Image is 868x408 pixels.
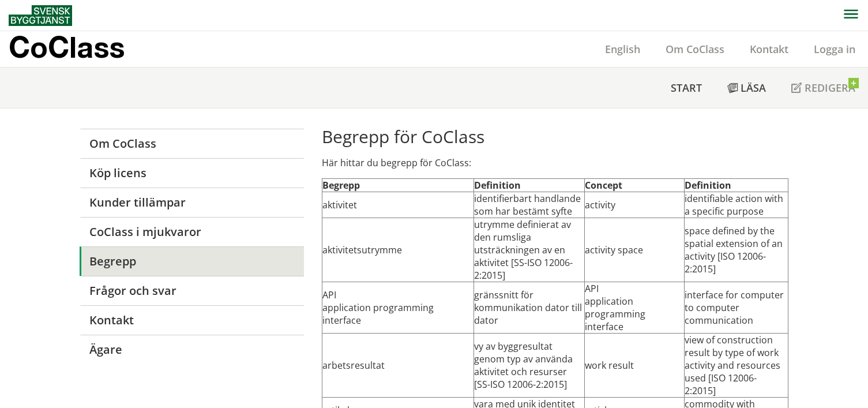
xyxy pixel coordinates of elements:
[584,282,685,334] td: API application programming interface
[474,179,521,192] strong: Definition
[80,276,304,305] a: Frågor och svar
[80,129,304,158] a: Om CoClass
[715,68,779,108] a: Läsa
[685,179,731,192] strong: Definition
[584,334,685,398] td: work result
[322,282,474,334] td: API application programming interface
[322,179,360,192] strong: Begrepp
[584,192,685,218] td: activity
[322,126,788,147] h1: Begrepp för CoClass
[685,282,788,334] td: interface for computer to computer communication
[322,334,474,398] td: arbetsresultat
[741,81,766,95] span: Läsa
[592,42,653,56] a: English
[80,188,304,217] a: Kunder tillämpar
[80,158,304,188] a: Köp licens
[474,334,584,398] td: vy av byggresultat genom typ av använda aktivitet och resurser [SS-ISO 12006-2:2015]
[584,218,685,282] td: activity space
[671,81,702,95] span: Start
[322,218,474,282] td: aktivitetsutrymme
[80,217,304,246] a: CoClass i mjukvaror
[685,218,788,282] td: space defined by the spatial extension of an activity [ISO 12006-2:2015]
[322,156,788,169] p: Här hittar du begrepp för CoClass:
[474,282,584,334] td: gränssnitt för kommunikation dator till dator
[9,5,72,26] img: Svensk Byggtjänst
[474,218,584,282] td: utrymme definierat av den rumsliga utsträckningen av en aktivitet [SS-ISO 12006-2:2015]
[322,192,474,218] td: aktivitet
[653,42,737,56] a: Om CoClass
[685,192,788,218] td: identifiable action with a specific purpose
[474,192,584,218] td: identifierbart handlande som har bestämt syfte
[685,334,788,398] td: view of construction result by type of work activity and resources used [ISO 12006-2:2015]
[585,179,622,192] strong: Concept
[658,68,715,108] a: Start
[80,305,304,335] a: Kontakt
[80,335,304,364] a: Ägare
[9,40,125,54] p: CoClass
[80,246,304,276] a: Begrepp
[737,42,801,56] a: Kontakt
[9,31,149,67] a: CoClass
[801,42,868,56] a: Logga in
